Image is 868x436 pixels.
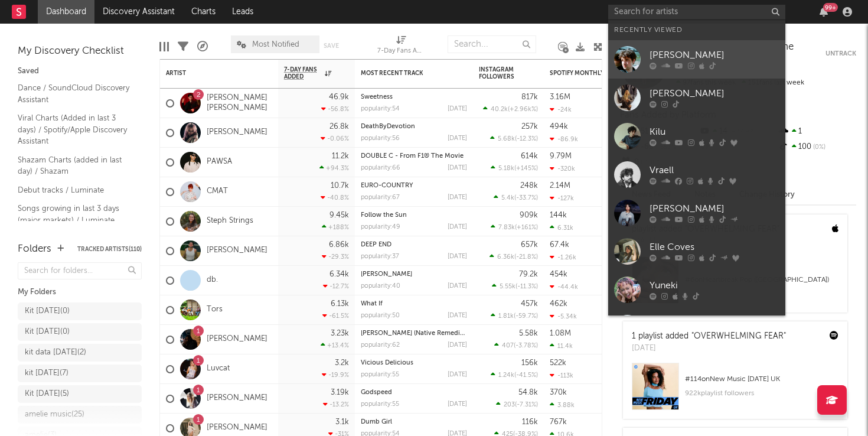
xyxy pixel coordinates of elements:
div: Kit [DATE] ( 0 ) [25,304,70,318]
div: 3.16M [550,93,570,101]
div: popularity: 56 [361,135,400,142]
div: Dumb Girl [361,419,467,425]
div: -12.7 % [323,282,349,290]
a: [PERSON_NAME] (Native Remedies Remix) [361,330,489,337]
div: popularity: 67 [361,194,400,201]
div: +188 % [322,223,349,231]
div: Angel Riddim [361,271,467,278]
a: DEEP END [361,242,391,248]
div: popularity: 54 [361,106,400,112]
div: 462k [550,300,567,308]
span: 1.24k [498,372,514,379]
div: [DATE] [448,165,467,171]
div: -24k [550,106,572,113]
a: Shazam Charts (added in last day) / Shazam [18,154,130,178]
div: Instagram Followers [479,66,520,80]
div: -61.5 % [322,312,349,320]
div: 116k [522,418,538,426]
div: amelie music ( 25 ) [25,408,84,422]
div: 7-Day Fans Added (7-Day Fans Added) [377,44,425,58]
span: 5.55k [500,284,515,290]
div: 370k [550,389,567,396]
div: kit data [DATE] ( 2 ) [25,346,86,360]
div: 657k [521,241,538,249]
div: 10.7k [331,182,349,190]
div: 457k [521,300,538,308]
div: ( ) [491,312,538,320]
div: [PERSON_NAME] [650,48,779,63]
div: [PERSON_NAME] [650,202,779,216]
span: -11.3 % [517,284,536,290]
div: 5.58k [519,330,538,337]
div: Most Recent Track [361,70,449,77]
button: Tracked Artists(110) [77,246,142,252]
a: [PERSON_NAME] [608,309,785,347]
span: -12.3 % [517,136,536,142]
button: 99+ [820,7,828,17]
div: -0.06 % [321,135,349,142]
div: -29.3 % [322,253,349,261]
div: Kit [DATE] ( 0 ) [25,325,70,339]
div: ( ) [491,223,538,231]
div: 67.4k [550,241,569,249]
div: Vicious Delicious [361,360,467,366]
div: 46.9k [329,93,349,101]
a: [PERSON_NAME] [608,40,785,79]
div: [DATE] [448,313,467,319]
span: -7.31 % [517,402,536,408]
a: Dumb Girl [361,419,392,425]
span: 407 [502,343,514,349]
div: Folders [18,242,51,256]
span: 5.18k [498,165,514,172]
div: 1.08M [550,330,571,337]
div: [DATE] [448,253,467,260]
input: Search for folders... [18,262,142,279]
div: 11.4k [550,342,573,350]
div: 767k [550,418,567,426]
div: 9.45k [329,212,349,219]
div: 99 + [823,3,838,12]
div: ( ) [490,253,538,261]
div: popularity: 37 [361,253,399,260]
div: DEEP END [361,242,467,248]
span: -33.7 % [516,195,536,201]
a: Vicious Delicious [361,360,413,366]
div: Saved [18,64,142,79]
div: Kat Slater (Native Remedies Remix) [361,330,467,337]
a: Debut tracks / Luminate [18,184,130,197]
span: 1.81k [498,313,514,320]
div: 11.2k [332,152,349,160]
div: ( ) [494,341,538,349]
div: Spotify Monthly Listeners [550,70,638,77]
div: 1 [778,124,856,139]
div: 6.13k [331,300,349,308]
div: Recently Viewed [614,23,779,37]
div: -19.9 % [322,371,349,379]
a: Follow the Sun [361,212,407,219]
a: kit [DATE](7) [18,365,142,382]
div: 257k [521,123,538,131]
div: My Discovery Checklist [18,44,142,58]
div: 26.8k [329,123,349,131]
span: -41.5 % [516,372,536,379]
div: 2.14M [550,182,570,190]
a: DOUBLE C - From F1® The Movie [361,153,464,160]
a: #114onNew Music [DATE] UK922kplaylist followers [623,363,847,419]
div: Vraell [650,164,779,178]
a: Songs growing in last 3 days (major markets) / Luminate [18,202,130,226]
span: -21.8 % [516,254,536,261]
div: 3.19k [331,389,349,396]
a: Luvcat [207,364,230,374]
a: [PERSON_NAME] [608,194,785,232]
div: ( ) [494,194,538,201]
span: +161 % [517,224,536,231]
div: Edit Columns [159,30,169,64]
span: -3.78 % [515,343,536,349]
span: Most Notified [252,41,299,48]
div: 817k [521,93,538,101]
a: Kit [DATE](0) [18,302,142,320]
div: -113k [550,372,573,379]
div: [DATE] [448,342,467,349]
span: 0 % [811,144,825,151]
a: [PERSON_NAME] [361,271,412,278]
